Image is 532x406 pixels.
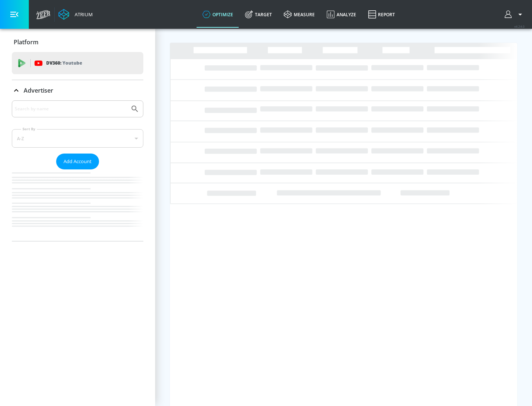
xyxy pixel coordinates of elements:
[24,86,53,94] p: Advertiser
[12,80,143,101] div: Advertiser
[12,32,143,52] div: Platform
[58,9,93,20] a: Atrium
[64,157,92,166] span: Add Account
[514,24,525,28] span: v 4.24.0
[278,1,321,28] a: measure
[197,1,239,28] a: optimize
[12,169,143,241] nav: list of Advertiser
[12,129,143,148] div: A-Z
[239,1,278,28] a: Target
[12,100,143,241] div: Advertiser
[21,127,37,131] label: Sort By
[15,104,127,114] input: Search by name
[362,1,401,28] a: Report
[72,11,93,18] div: Atrium
[56,154,99,169] button: Add Account
[46,59,82,67] p: DV360:
[321,1,362,28] a: Analyze
[62,59,82,67] p: Youtube
[12,52,143,74] div: DV360: Youtube
[14,38,38,46] p: Platform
